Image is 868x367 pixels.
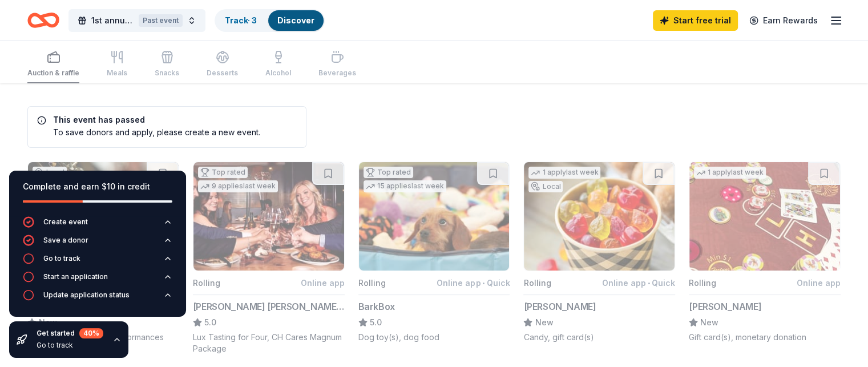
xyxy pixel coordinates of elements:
div: Update application status [43,291,130,300]
a: Earn Rewards [742,10,825,31]
div: Start an application [43,272,108,281]
button: Image for BarkBoxTop rated15 applieslast weekRollingOnline app•QuickBarkBox5.0Dog toy(s), dog food [358,162,510,343]
h5: This event has passed [37,116,260,124]
a: Track· 3 [225,15,257,25]
button: Image for Cooper's Hawk Winery and RestaurantsTop rated9 applieslast weekRollingOnline app[PERSON... [193,162,345,354]
button: Save a donor [23,235,172,253]
div: Save a donor [43,236,88,245]
button: Start an application [23,271,172,289]
div: To save donors and apply, please create a new event. [37,126,260,138]
button: 1st annual fundraiserPast event [68,9,205,32]
button: Go to track [23,253,172,271]
div: Go to track [43,254,80,263]
button: Image for Albanese1 applylast weekLocalRollingOnline app•Quick[PERSON_NAME]NewCandy, gift card(s) [523,162,675,343]
div: Complete and earn $10 in credit [23,180,172,193]
a: Discover [277,15,314,25]
div: Past event [139,14,183,27]
button: Update application status [23,289,172,308]
span: 1st annual fundraiser [91,14,134,27]
a: Start free trial [653,10,738,31]
div: Go to track [37,341,103,350]
button: Track· 3Discover [215,9,325,32]
button: Image for Boyd Gaming1 applylast weekRollingOnline app[PERSON_NAME]NewGift card(s), monetary dona... [689,162,841,343]
a: Home [27,7,59,34]
div: Create event [43,217,88,227]
button: Create event [23,216,172,235]
div: Get started [37,328,103,338]
div: 40 % [79,328,103,338]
